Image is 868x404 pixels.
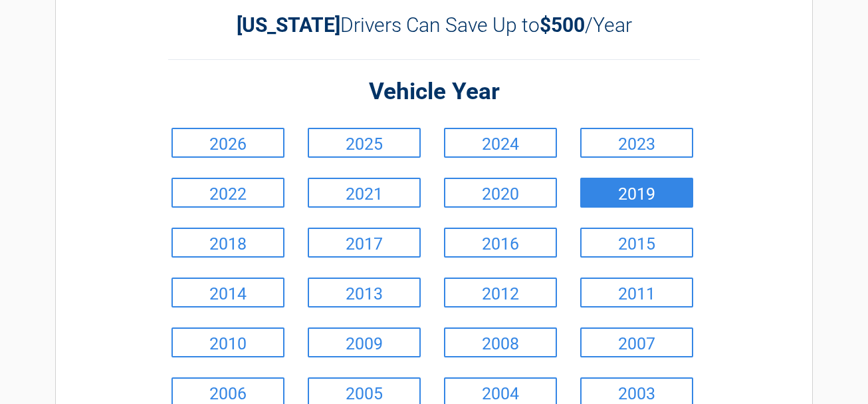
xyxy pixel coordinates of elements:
[171,278,284,307] a: 2014
[444,327,557,357] a: 2008
[308,228,421,258] a: 2017
[308,278,421,307] a: 2013
[580,128,693,158] a: 2023
[444,178,557,208] a: 2020
[444,128,557,158] a: 2024
[580,178,693,208] a: 2019
[168,13,700,37] h2: Drivers Can Save Up to /Year
[540,13,585,37] b: $500
[444,278,557,307] a: 2012
[308,178,421,208] a: 2021
[171,228,284,258] a: 2018
[580,228,693,258] a: 2015
[308,128,421,158] a: 2025
[171,327,284,357] a: 2010
[444,228,557,258] a: 2016
[580,327,693,357] a: 2007
[168,77,700,108] h2: Vehicle Year
[580,278,693,307] a: 2011
[308,327,421,357] a: 2009
[237,13,340,37] b: [US_STATE]
[171,128,284,158] a: 2026
[171,178,284,208] a: 2022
